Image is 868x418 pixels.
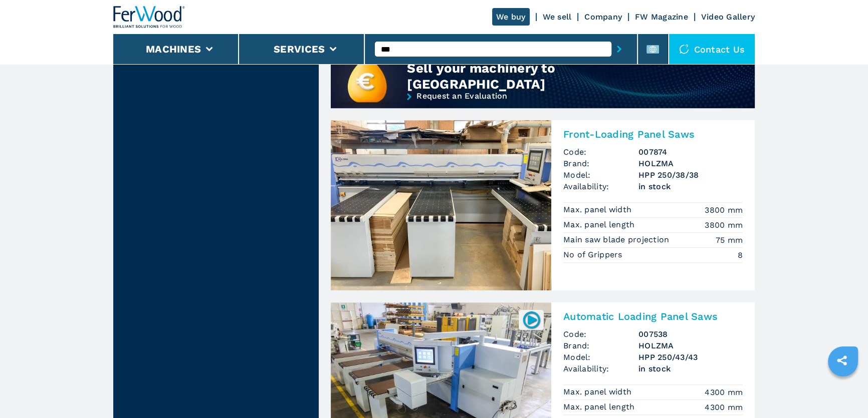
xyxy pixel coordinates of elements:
em: 3800 mm [705,219,743,231]
span: Brand: [563,158,638,169]
span: Code: [563,328,638,340]
img: Contact us [679,44,689,54]
em: 4300 mm [705,401,743,413]
h3: 007874 [638,146,743,158]
p: Max. panel width [563,386,634,397]
p: No of Grippers [563,249,625,260]
span: Availability: [563,181,638,192]
img: Ferwood [113,6,185,28]
span: Availability: [563,363,638,374]
button: Machines [146,43,201,55]
a: We buy [492,8,530,26]
a: Company [584,12,622,22]
h3: HOLZMA [638,340,743,351]
em: 3800 mm [705,204,743,216]
img: Front-Loading Panel Saws HOLZMA HPP 250/38/38 [331,120,551,290]
div: Sell your machinery to [GEOGRAPHIC_DATA] [407,60,685,92]
a: sharethis [829,348,854,373]
em: 4300 mm [705,386,743,398]
a: FW Magazine [635,12,688,22]
p: Main saw blade projection [563,234,672,245]
button: Services [274,43,325,55]
span: Model: [563,351,638,363]
span: Model: [563,169,638,181]
h2: Front-Loading Panel Saws [563,128,743,140]
span: in stock [638,181,743,192]
span: Brand: [563,340,638,351]
a: Front-Loading Panel Saws HOLZMA HPP 250/38/38Front-Loading Panel SawsCode:007874Brand:HOLZMAModel... [331,120,755,290]
span: in stock [638,363,743,374]
p: Max. panel width [563,204,634,215]
img: 007538 [522,310,541,329]
span: Code: [563,146,638,158]
h2: Automatic Loading Panel Saws [563,310,743,322]
div: Contact us [669,34,755,64]
p: Max. panel length [563,401,637,412]
em: 8 [738,249,743,261]
iframe: Chat [825,373,860,410]
h3: HPP 250/43/43 [638,351,743,363]
h3: HPP 250/38/38 [638,169,743,181]
em: 75 mm [716,234,743,246]
button: submit-button [611,38,627,61]
a: We sell [543,12,572,22]
h3: 007538 [638,328,743,340]
p: Max. panel length [563,219,637,230]
a: Video Gallery [701,12,755,22]
h3: HOLZMA [638,158,743,169]
a: Request an Evaluation [331,92,755,126]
